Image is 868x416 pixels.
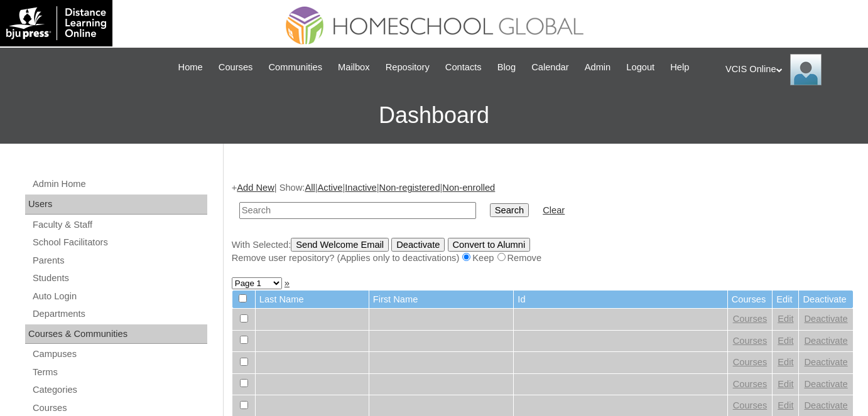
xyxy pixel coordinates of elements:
[262,60,328,75] a: Communities
[31,253,207,269] a: Parents
[239,202,476,219] input: Search
[525,60,575,75] a: Calendar
[285,278,290,288] a: »
[237,183,274,193] a: Add New
[391,238,445,252] input: Deactivate
[799,291,852,309] td: Deactivate
[585,60,611,75] span: Admin
[733,357,768,367] a: Courses
[439,60,488,75] a: Contacts
[6,6,106,40] img: logo-white.png
[733,336,768,346] a: Courses
[268,60,322,75] span: Communities
[31,346,207,362] a: Campuses
[491,60,522,75] a: Blog
[232,252,854,265] div: Remove user repository? (Applies only to deactivations) Keep Remove
[31,217,207,233] a: Faculty & Staff
[773,291,798,309] td: Edit
[664,60,695,75] a: Help
[543,205,565,215] a: Clear
[490,203,529,217] input: Search
[379,183,440,193] a: Non-registered
[733,400,768,410] a: Courses
[305,183,315,193] a: All
[778,336,793,346] a: Edit
[31,400,207,416] a: Courses
[578,60,617,75] a: Admin
[804,400,847,410] a: Deactivate
[626,60,654,75] span: Logout
[804,314,847,324] a: Deactivate
[620,60,661,75] a: Logout
[31,289,207,304] a: Auto Login
[172,60,209,75] a: Home
[25,324,207,344] div: Courses & Communities
[531,60,568,75] span: Calendar
[212,60,259,75] a: Courses
[318,183,343,193] a: Active
[778,400,793,410] a: Edit
[31,306,207,322] a: Departments
[733,314,768,324] a: Courses
[514,291,727,309] td: Id
[728,291,773,309] td: Courses
[670,60,689,75] span: Help
[442,183,495,193] a: Non-enrolled
[733,379,768,389] a: Courses
[291,238,389,252] input: Send Welcome Email
[232,238,854,265] div: With Selected:
[725,54,855,85] div: VCIS Online
[369,291,514,309] td: First Name
[338,60,370,75] span: Mailbox
[345,183,377,193] a: Inactive
[256,291,369,309] td: Last Name
[25,195,207,215] div: Users
[445,60,482,75] span: Contacts
[31,176,207,192] a: Admin Home
[219,60,253,75] span: Courses
[497,60,516,75] span: Blog
[31,235,207,250] a: School Facilitators
[804,379,847,389] a: Deactivate
[804,357,847,367] a: Deactivate
[31,270,207,286] a: Students
[6,87,862,144] h3: Dashboard
[778,379,793,389] a: Edit
[790,54,822,85] img: VCIS Online Admin
[778,314,793,324] a: Edit
[31,382,207,398] a: Categories
[232,181,854,264] div: + | Show: | | | |
[332,60,376,75] a: Mailbox
[448,238,531,252] input: Convert to Alumni
[778,357,793,367] a: Edit
[379,60,436,75] a: Repository
[386,60,430,75] span: Repository
[31,365,207,380] a: Terms
[178,60,203,75] span: Home
[804,336,847,346] a: Deactivate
